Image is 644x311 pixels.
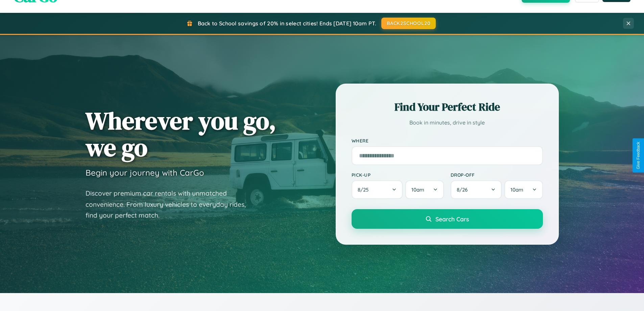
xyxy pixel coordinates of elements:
button: 8/25 [352,180,403,199]
label: Pick-up [352,172,444,178]
button: 8/26 [451,180,502,199]
button: BACK2SCHOOL20 [381,18,436,29]
label: Drop-off [451,172,543,178]
button: 10am [504,180,543,199]
p: Book in minutes, drive in style [352,118,543,128]
span: 8 / 26 [457,186,471,193]
h3: Begin your journey with CarGo [86,168,204,178]
button: Search Cars [352,209,543,229]
span: 8 / 25 [358,186,372,193]
span: Search Cars [435,215,469,223]
div: Give Feedback [636,142,641,169]
label: Where [352,138,543,143]
span: 10am [510,186,523,193]
button: 10am [405,180,444,199]
h1: Wherever you go, we go [86,107,276,161]
p: Discover premium car rentals with unmatched convenience. From luxury vehicles to everyday rides, ... [86,188,255,221]
span: 10am [411,186,424,193]
span: Back to School savings of 20% in select cities! Ends [DATE] 10am PT. [198,20,376,27]
h2: Find Your Perfect Ride [352,99,543,114]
